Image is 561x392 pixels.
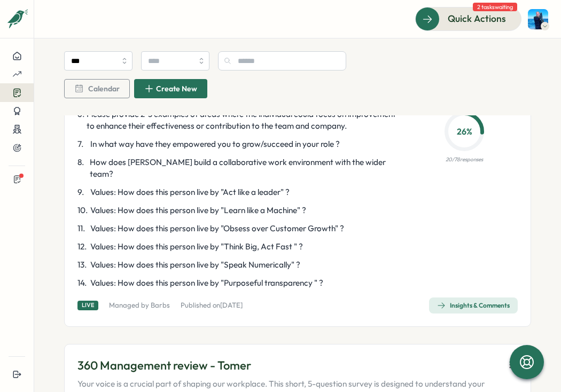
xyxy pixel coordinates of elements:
img: Henry Innis [528,9,548,29]
span: 14 . [77,277,88,289]
p: Managed by [109,301,170,310]
span: 8 . [77,156,88,180]
div: Live [77,301,98,310]
span: Values: How does this person live by "Obsess over Customer Growth" ? [90,223,344,234]
button: Quick Actions [415,7,521,30]
span: Create New [156,85,197,92]
span: 9 . [77,186,88,198]
span: 7 . [77,138,88,150]
span: Quick Actions [448,12,506,26]
span: 6 . [77,108,84,132]
span: 11 . [77,223,88,234]
span: How does [PERSON_NAME] build a collaborative work environment with the wider team? [90,156,398,180]
span: 2 tasks waiting [473,3,517,11]
button: Calendar [64,79,130,98]
span: 10 . [77,205,88,216]
span: In what way have they empowered you to grow/succeed in your role ? [90,138,340,150]
span: Please provide 2-3 examples of areas where the individual could focus on improvement to enhance t... [87,108,398,132]
p: 360 Management review - Tomer [77,357,498,374]
span: Calendar [88,85,120,92]
a: Barbs [151,301,170,309]
span: Values: How does this person live by "Act like a leader" ? [90,186,290,198]
button: Insights & Comments [429,297,518,313]
span: Values: How does this person live by "Purposeful transparency " ? [90,277,323,289]
button: Create New [134,79,207,98]
p: Published on [181,301,243,310]
span: Values: How does this person live by "Learn like a Machine" ? [90,205,306,216]
div: Insights & Comments [437,301,510,310]
p: 20 / 78 responses [446,155,483,164]
span: 12 . [77,241,88,253]
span: [DATE] [220,301,243,309]
span: Values: How does this person live by "Speak Numerically" ? [90,259,300,271]
p: 26 % [448,125,481,138]
span: Values: How does this person live by "Think Big, Act Fast " ? [90,241,303,253]
span: 13 . [77,259,88,271]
